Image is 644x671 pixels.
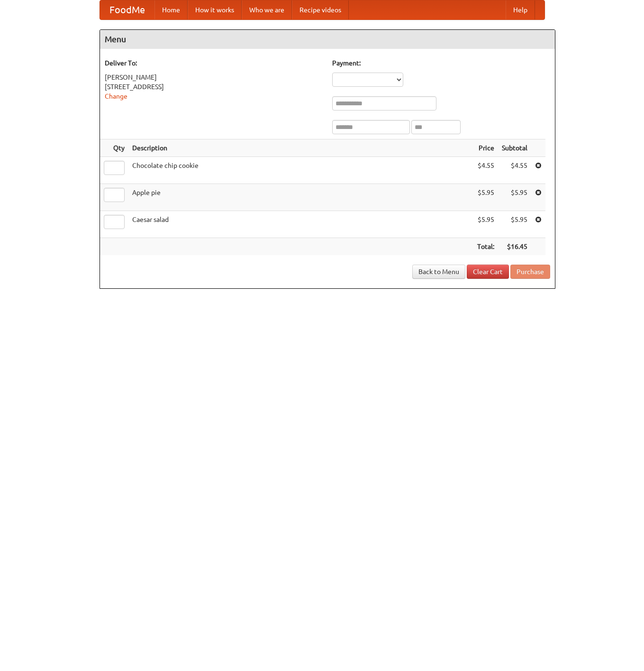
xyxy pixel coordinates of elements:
[242,0,292,19] a: Who we are
[473,238,498,256] th: Total:
[128,139,473,157] th: Description
[100,139,128,157] th: Qty
[105,58,323,68] h5: Deliver To:
[498,157,531,184] td: $4.55
[473,184,498,211] td: $5.95
[105,92,127,100] a: Change
[128,211,473,238] td: Caesar salad
[188,0,242,19] a: How it works
[128,157,473,184] td: Chocolate chip cookie
[498,139,531,157] th: Subtotal
[510,265,550,279] button: Purchase
[105,73,323,82] div: [PERSON_NAME]
[100,30,555,49] h4: Menu
[506,0,535,19] a: Help
[467,265,509,279] a: Clear Cart
[105,82,323,92] div: [STREET_ADDRESS]
[498,238,531,256] th: $16.45
[498,211,531,238] td: $5.95
[154,0,188,19] a: Home
[473,139,498,157] th: Price
[292,0,349,19] a: Recipe videos
[100,0,154,19] a: FoodMe
[473,211,498,238] td: $5.95
[412,265,465,279] a: Back to Menu
[473,157,498,184] td: $4.55
[128,184,473,211] td: Apple pie
[498,184,531,211] td: $5.95
[332,58,550,68] h5: Payment:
